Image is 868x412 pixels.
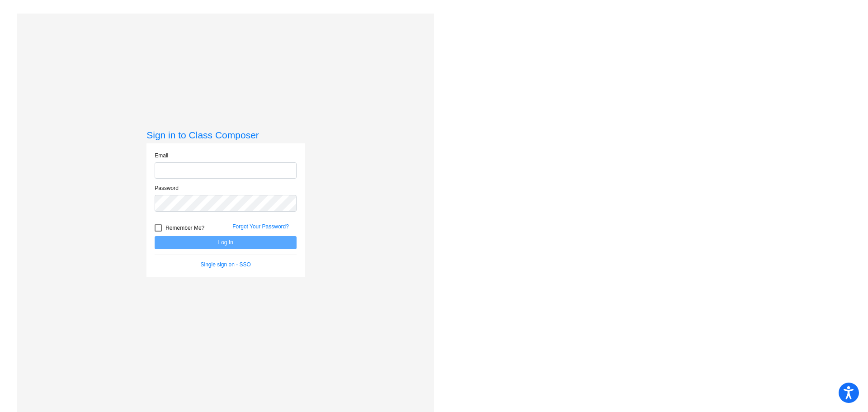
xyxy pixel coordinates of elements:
[155,184,179,192] label: Password
[146,129,305,141] h3: Sign in to Class Composer
[201,261,251,268] a: Single sign on - SSO
[155,236,297,249] button: Log In
[155,152,168,160] label: Email
[232,223,289,230] a: Forgot Your Password?
[165,223,204,233] span: Remember Me?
